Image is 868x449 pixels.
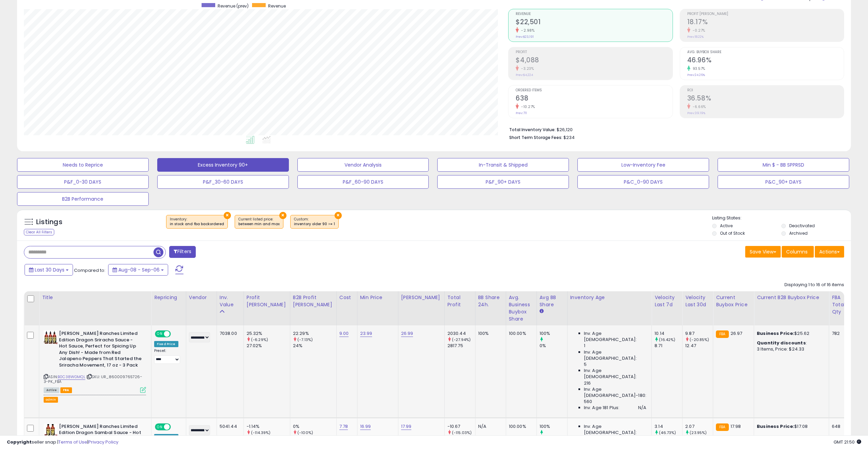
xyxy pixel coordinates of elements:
div: $25.62 [757,330,824,337]
span: N/A [638,405,646,411]
button: P&F_90+ DAYS [437,175,569,189]
h2: 638 [516,94,672,104]
span: $234 [563,134,575,141]
small: (-27.94%) [452,337,471,342]
b: Total Inventory Value: [509,127,556,133]
h2: 36.58% [687,94,844,104]
div: Total Profit [447,294,472,308]
a: 9.00 [339,330,349,337]
small: (-6.29%) [251,337,268,342]
div: 100.00% [509,330,531,337]
span: ROI [687,89,844,92]
span: Custom: [294,217,335,227]
span: | SKU: UR_860009765726-3-PK_FBA [44,374,142,384]
label: Active [720,223,733,229]
a: 17.99 [401,423,412,430]
div: Avg BB Share [540,294,564,308]
b: Business Price: [757,330,794,337]
small: -10.27% [519,104,535,109]
span: 2025-10-7 21:50 GMT [834,439,861,445]
small: (-7.13%) [297,337,313,342]
span: 216 [584,380,591,386]
th: CSV column name: cust_attr_1_Vendor [186,291,217,325]
div: 100% [540,423,567,430]
div: Clear All Filters [24,229,54,235]
strong: Copyright [7,439,32,445]
span: 26.97 [731,330,742,337]
span: 17.98 [731,423,741,430]
span: Inv. Age [DEMOGRAPHIC_DATA]: [584,423,646,436]
div: 100.00% [509,423,531,430]
div: Velocity Last 7d [654,294,679,308]
button: × [335,212,342,219]
span: Revenue [516,12,672,16]
div: 0% [540,343,567,349]
a: B0C38WGMQL [58,374,85,380]
small: -6.66% [690,104,706,109]
div: seller snap | | [7,439,118,446]
b: Business Price: [757,423,794,430]
div: Title [42,294,148,301]
div: Inventory Age [570,294,649,301]
span: Ordered Items [516,89,672,92]
small: FBA [716,330,729,338]
span: OFF [170,424,181,430]
span: ON [156,424,164,430]
button: B2B Performance [17,192,149,206]
div: 25.32% [247,330,290,337]
a: 23.99 [360,330,372,337]
b: [PERSON_NAME] Ranches Limited Edition Dragon Sriracha Sauce - Hot Sauce, Perfect for Spicing Up A... [59,330,142,370]
a: 26.99 [401,330,413,337]
li: $26,120 [509,125,839,133]
div: Current B2B Buybox Price [757,294,826,301]
span: 560 [584,399,592,405]
button: Min $ - BB SPPRSD [718,158,849,172]
div: 100% [478,330,501,337]
small: Prev: 711 [516,111,527,115]
h2: $4,088 [516,56,672,65]
small: FBA [716,423,729,431]
span: Profit [PERSON_NAME] [687,12,844,16]
button: P&F_30-60 DAYS [157,175,289,189]
small: Prev: $4,224 [516,73,533,77]
img: 51kM3gqH9rL._SL40_.jpg [44,330,57,344]
div: 0% [293,423,336,430]
a: 16.99 [360,423,371,430]
span: Revenue (prev) [218,3,249,9]
label: Deactivated [789,223,815,229]
div: Fixed Price [154,341,178,347]
div: 9.87 [685,330,713,337]
span: Aug-08 - Sep-06 [118,266,160,273]
a: 7.78 [339,423,348,430]
b: Quantity discounts [757,340,806,346]
small: (16.42%) [659,337,675,342]
button: Vendor Analysis [297,158,429,172]
span: Inv. Age [DEMOGRAPHIC_DATA]-180: [584,386,646,399]
label: Archived [789,230,808,236]
div: 3 Items, Price: $24.33 [757,346,824,352]
div: 5041.44 [220,423,238,430]
button: Last 30 Days [25,264,73,276]
p: Listing States: [712,215,851,221]
div: 7038.00 [220,330,238,337]
span: 1 [584,343,585,349]
h5: Listings [36,217,62,227]
span: Current listed price : [238,217,280,227]
button: Filters [169,246,196,258]
div: Velocity Last 30d [685,294,710,308]
div: Vendor [189,294,214,301]
span: Inv. Age [DEMOGRAPHIC_DATA]: [584,330,646,343]
div: 10.14 [654,330,682,337]
div: 782 [832,330,842,337]
button: Aug-08 - Sep-06 [108,264,168,276]
button: Save View [745,246,781,258]
div: inventory older 90 >= 1 [294,222,335,227]
div: : [757,340,824,346]
small: -0.27% [690,28,705,33]
small: 93.57% [690,66,705,71]
div: 2817.75 [447,343,475,349]
div: Avg. Business Buybox Share [509,294,534,323]
img: 51FBya-2HcL._SL40_.jpg [44,423,57,437]
div: 8.71 [654,343,682,349]
span: Last 30 Days [35,266,64,273]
